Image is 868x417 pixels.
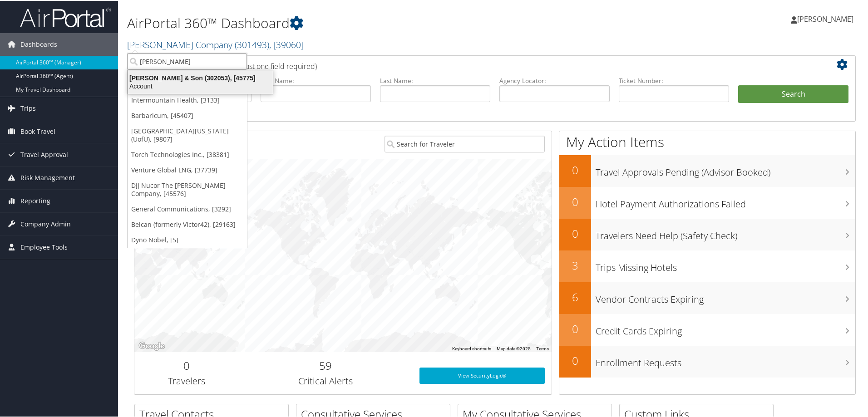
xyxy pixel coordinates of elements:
[536,345,549,350] a: Terms (opens in new tab)
[20,189,50,211] span: Reporting
[128,92,247,107] a: Intermountain Health, [3133]
[559,162,591,177] h2: 0
[559,132,855,151] h1: My Action Items
[385,135,545,152] input: Search for Traveler
[20,96,36,119] span: Trips
[738,84,848,103] button: Search
[141,56,789,72] h2: Airtinerary Lookup
[596,256,855,273] h3: Trips Missing Hotels
[269,38,304,50] span: , [ 39060 ]
[596,192,855,210] h3: Hotel Payment Authorizations Failed
[497,345,531,350] span: Map data ©2025
[559,218,855,250] a: 0Travelers Need Help (Safety Check)
[380,75,490,84] label: Last Name:
[559,193,591,209] h2: 0
[128,52,247,69] input: Search Accounts
[128,216,247,231] a: Belcan (formerly Victor42), [29163]
[559,257,591,272] h2: 3
[20,212,71,235] span: Company Admin
[559,154,855,186] a: 0Travel Approvals Pending (Advisor Booked)
[230,60,317,70] span: (at least one field required)
[596,319,855,337] h3: Credit Cards Expiring
[452,345,491,351] button: Keyboard shortcuts
[123,73,278,81] div: [PERSON_NAME] & Son (302053), [45775]
[127,13,617,32] h1: AirPortal 360™ Dashboard
[559,225,591,240] h2: 0
[261,75,371,84] label: First Name:
[20,166,75,188] span: Risk Management
[559,186,855,218] a: 0Hotel Payment Authorizations Failed
[128,107,247,123] a: Barbaricum, [45407]
[128,162,247,177] a: Venture Global LNG, [37739]
[559,250,855,281] a: 3Trips Missing Hotels
[20,32,57,55] span: Dashboards
[797,13,853,23] span: [PERSON_NAME]
[419,367,545,383] a: View SecurityLogic®
[235,38,269,50] span: ( 301493 )
[596,224,855,241] h3: Travelers Need Help (Safety Check)
[127,38,304,50] a: [PERSON_NAME] Company
[128,146,247,162] a: Torch Technologies Inc., [38381]
[128,231,247,247] a: Dyno Nobel, [5]
[791,5,863,32] a: [PERSON_NAME]
[20,142,68,165] span: Travel Approval
[128,177,247,201] a: DJJ Nucor The [PERSON_NAME] Company, [45576]
[559,320,591,336] h2: 0
[20,6,111,27] img: airportal-logo.png
[137,339,167,351] img: Google
[128,123,247,146] a: [GEOGRAPHIC_DATA][US_STATE] (UofU), [9807]
[559,289,591,304] h2: 6
[596,288,855,305] h3: Vendor Contracts Expiring
[20,235,68,258] span: Employee Tools
[559,313,855,345] a: 0Credit Cards Expiring
[596,351,855,368] h3: Enrollment Requests
[123,81,278,89] div: Account
[246,357,406,373] h2: 59
[246,374,406,387] h3: Critical Alerts
[141,374,232,387] h3: Travelers
[137,339,167,351] a: Open this area in Google Maps (opens a new window)
[559,352,591,368] h2: 0
[559,345,855,377] a: 0Enrollment Requests
[619,75,729,84] label: Ticket Number:
[141,357,232,373] h2: 0
[596,161,855,178] h3: Travel Approvals Pending (Advisor Booked)
[559,281,855,313] a: 6Vendor Contracts Expiring
[128,201,247,216] a: General Communications, [3292]
[499,75,610,84] label: Agency Locator:
[20,119,55,142] span: Book Travel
